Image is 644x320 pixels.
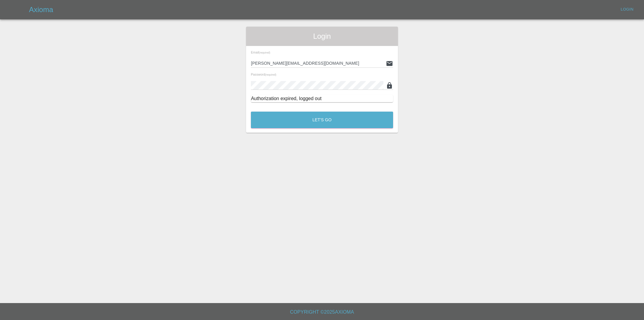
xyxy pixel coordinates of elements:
[251,31,393,41] span: Login
[5,308,639,316] h6: Copyright © 2025 Axioma
[29,5,53,15] h5: Axioma
[259,51,270,54] small: (required)
[617,5,637,14] a: Login
[265,73,276,76] small: (required)
[251,112,393,128] button: Let's Go
[251,51,270,54] span: Email
[251,73,276,76] span: Password
[251,95,393,102] div: Authorization expired, logged out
